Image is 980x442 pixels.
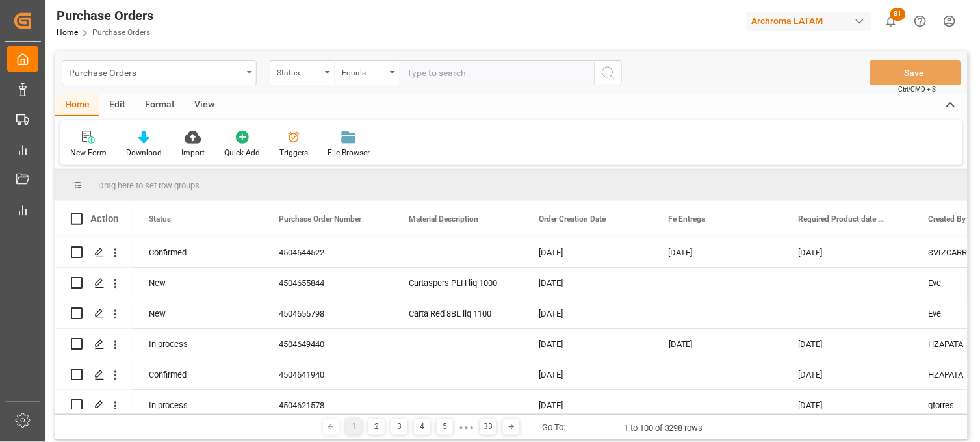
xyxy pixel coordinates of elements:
div: Equals [342,64,386,79]
div: Import [181,147,205,159]
div: Download [126,147,162,159]
div: 4504644522 [263,237,393,267]
span: Created By [929,214,966,224]
span: Ctrl/CMD + S [899,84,936,94]
div: Confirmed [133,237,263,267]
div: Confirmed [133,359,263,389]
span: Purchase Order Number [279,214,361,224]
div: 4504621578 [263,390,393,420]
div: 2 [368,419,385,435]
div: ● ● ● [459,422,474,432]
button: Save [870,60,961,85]
div: Press SPACE to select this row. [55,390,133,421]
div: [DATE] [783,329,913,359]
button: show 81 new notifications [877,6,906,36]
div: Carta Red 8BL liq 1100 [393,298,523,328]
div: [DATE] [523,329,653,359]
button: search button [595,60,622,85]
span: Required Product date (AB) [799,214,886,224]
span: Fe Entrega [669,214,706,224]
div: Press SPACE to select this row. [55,268,133,298]
div: [DATE] [523,298,653,328]
div: 4 [414,419,430,435]
span: Status [149,214,171,224]
div: Press SPACE to select this row. [55,237,133,268]
div: 5 [437,419,453,435]
div: [DATE] [523,390,653,420]
div: Press SPACE to select this row. [55,359,133,390]
div: 3 [391,419,407,435]
div: 33 [480,419,496,435]
div: Edit [99,94,135,116]
div: Format [135,94,185,116]
button: Archroma LATAM [747,8,877,33]
div: File Browser [328,147,370,159]
span: 81 [890,8,906,21]
div: Status [277,64,321,79]
div: [DATE] [523,359,653,389]
input: Type to search [400,60,595,85]
div: 4504655798 [263,298,393,328]
div: [DATE] [653,329,783,359]
div: 4504649440 [263,329,393,359]
div: In process [133,390,263,420]
div: Home [55,94,99,116]
div: New [133,298,263,328]
span: Material Description [409,214,478,224]
div: 1 [346,419,362,435]
div: Triggers [279,147,308,159]
div: View [185,94,224,116]
div: New [133,268,263,298]
div: Go To: [542,421,565,434]
div: Purchase Orders [57,6,153,25]
span: Order Creation Date [539,214,606,224]
div: [DATE] [783,237,913,267]
div: Action [90,213,118,225]
button: Help Center [906,6,935,36]
div: 4504641940 [263,359,393,389]
button: open menu [62,60,257,85]
div: 1 to 100 of 3298 rows [624,422,703,435]
button: open menu [270,60,335,85]
div: Quick Add [224,147,260,159]
div: Cartaspers PLH liq 1000 [393,268,523,298]
div: New Form [70,147,107,159]
div: Archroma LATAM [747,12,871,31]
div: [DATE] [653,237,783,267]
div: [DATE] [523,268,653,298]
div: [DATE] [783,359,913,389]
div: 4504655844 [263,268,393,298]
div: Press SPACE to select this row. [55,329,133,359]
div: [DATE] [523,237,653,267]
a: Home [57,28,78,37]
div: [DATE] [783,390,913,420]
button: open menu [335,60,400,85]
div: Press SPACE to select this row. [55,298,133,329]
div: In process [133,329,263,359]
div: Purchase Orders [69,64,242,80]
span: Drag here to set row groups [98,181,200,190]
